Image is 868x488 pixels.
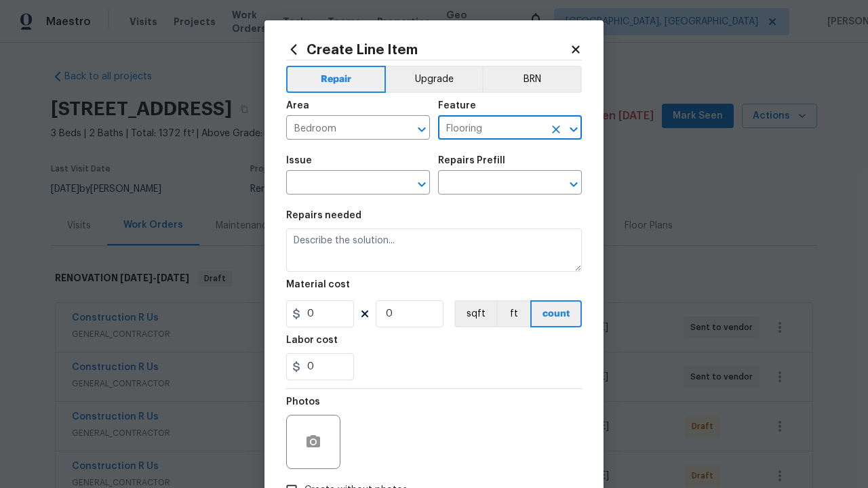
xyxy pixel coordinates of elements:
button: sqft [454,300,496,327]
h5: Material cost [286,280,350,289]
button: BRN [482,66,582,93]
button: Open [564,120,583,139]
button: Open [564,175,583,194]
button: Open [412,175,431,194]
h2: Create Line Item [286,42,570,57]
h5: Issue [286,156,312,165]
h5: Area [286,101,309,110]
button: Open [412,120,431,139]
h5: Feature [438,101,476,110]
button: Clear [547,120,566,139]
button: Repair [286,66,386,93]
h5: Photos [286,397,320,407]
h5: Repairs needed [286,211,361,220]
button: Upgrade [386,66,483,93]
button: count [530,300,582,327]
h5: Labor cost [286,335,338,345]
button: ft [496,300,530,327]
h5: Repairs Prefill [438,156,505,165]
